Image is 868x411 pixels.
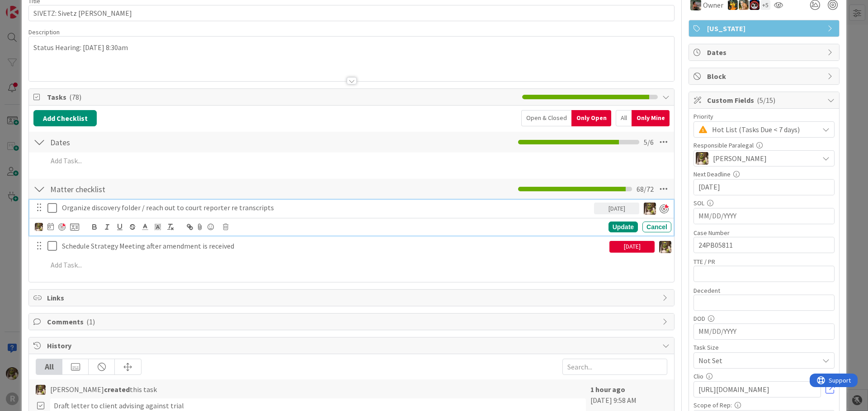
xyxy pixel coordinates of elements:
[47,92,518,102] span: Tasks
[33,110,97,126] button: Add Checklist
[33,42,670,53] p: Status Hearing: [DATE] 8:30am
[644,137,654,148] span: 5 / 6
[693,229,730,237] label: Case Number
[62,203,590,213] p: Organize discovery folder / reach out to court reporter re transcripts
[693,402,835,408] div: Scope of Rep:
[86,317,95,326] span: ( 1 )
[707,71,823,82] span: Block
[698,354,814,367] span: Not Set
[616,110,632,126] div: All
[693,373,835,379] div: Clio
[757,96,775,105] span: ( 5/15 )
[47,181,250,197] input: Add Checklist...
[693,200,835,206] div: SOL
[19,1,41,12] span: Support
[698,180,830,195] input: MM/DD/YYYY
[36,359,62,374] div: All
[62,241,606,251] p: Schedule Strategy Meeting after amendment is received
[50,384,157,395] span: [PERSON_NAME] this task
[698,324,830,339] input: MM/DD/YYYY
[659,241,671,253] img: DG
[693,142,835,148] div: Responsible Paralegal
[47,134,250,150] input: Add Checklist...
[693,344,835,351] div: Task Size
[28,5,675,21] input: type card name here...
[637,184,654,194] span: 68 / 72
[36,385,46,395] img: DG
[707,95,823,106] span: Custom Fields
[521,110,571,126] div: Open & Closed
[594,203,639,214] div: [DATE]
[609,241,655,253] div: [DATE]
[713,153,767,164] span: [PERSON_NAME]
[696,152,708,165] img: DG
[693,315,835,322] div: DOD
[644,203,656,215] img: DG
[609,222,638,232] div: Update
[632,110,670,126] div: Only Mine
[47,316,658,327] span: Comments
[693,113,835,120] div: Priority
[47,292,658,303] span: Links
[707,47,823,58] span: Dates
[712,123,814,136] span: Hot List (Tasks Due < 7 days)
[35,223,43,231] img: DG
[28,28,60,36] span: Description
[590,385,625,394] b: 1 hour ago
[69,92,81,102] span: ( 78 )
[698,208,830,224] input: MM/DD/YYYY
[562,359,667,375] input: Search...
[693,171,835,177] div: Next Deadline
[571,110,611,126] div: Only Open
[707,23,823,34] span: [US_STATE]
[693,258,715,266] label: TTE / PR
[104,385,130,394] b: created
[47,340,658,351] span: History
[642,222,671,232] div: Cancel
[693,286,720,295] label: Decedent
